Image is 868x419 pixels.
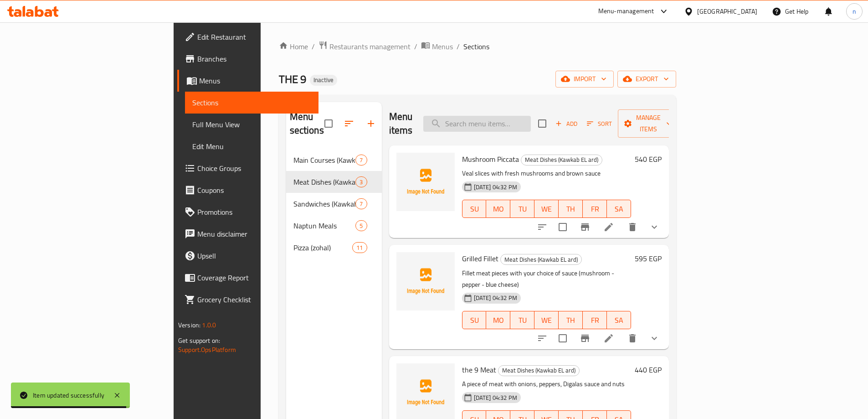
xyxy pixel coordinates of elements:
div: Main Courses (Kawkab EL ard)7 [286,149,382,171]
span: Meat Dishes (Kawkab EL ard) [501,254,581,265]
span: Menus [432,41,453,52]
li: / [414,41,417,52]
span: [DATE] 04:32 PM [470,393,521,402]
p: Fillet meat pieces with your choice of sauce (mushroom - pepper - blue cheese) [462,268,631,290]
span: Sections [192,97,311,108]
button: SA [607,200,631,218]
span: Sections [463,41,489,52]
span: [DATE] 04:32 PM [470,183,521,191]
span: Add item [552,117,581,131]
button: sort-choices [531,327,553,349]
span: Full Menu View [192,119,311,130]
div: Sandwiches (Kawkab EL Moshtra) [293,198,356,209]
a: Coupons [177,179,318,201]
span: Naptun Meals [293,220,356,231]
span: TU [514,202,531,216]
span: Select all sections [319,114,338,133]
span: FR [586,202,603,216]
span: WE [538,314,555,327]
button: TU [510,200,534,218]
span: Sort sections [338,113,360,134]
button: TH [559,200,583,218]
a: Restaurants management [318,41,411,52]
button: SA [607,311,631,329]
span: export [625,73,669,85]
button: show more [643,327,665,349]
a: Full Menu View [185,114,318,135]
button: WE [534,311,559,329]
span: the 9 Meat [462,363,496,377]
span: Grocery Checklist [197,294,311,305]
span: Coupons [197,185,311,196]
button: import [555,71,614,88]
span: 7 [356,200,366,208]
span: TH [562,314,579,327]
span: 11 [353,243,366,252]
button: Manage items [618,109,679,138]
a: Edit menu item [603,222,614,233]
div: Pizza (zohal)11 [286,237,382,259]
div: Meat Dishes (Kawkab EL ard) [498,365,580,376]
img: Mushroom Piccata [396,153,455,211]
svg: Show Choices [649,222,660,233]
a: Edit Menu [185,135,318,157]
div: Naptun Meals5 [286,215,382,237]
div: Main Courses (Kawkab EL ard) [293,155,356,166]
span: SU [466,202,483,216]
span: Menus [199,75,311,86]
div: Inactive [310,75,337,86]
span: Meat Dishes (Kawkab EL ard) [521,155,602,165]
a: Coverage Report [177,267,318,289]
span: Meat Dishes (Kawkab EL ard) [293,176,356,187]
span: Promotions [197,207,311,217]
button: TH [559,311,583,329]
button: export [617,71,676,88]
h6: 595 EGP [635,252,662,265]
div: items [355,155,367,166]
a: Promotions [177,201,318,223]
h2: Menu items [389,110,413,137]
span: Select section [533,114,552,133]
button: Branch-specific-item [574,327,596,349]
button: WE [534,200,559,218]
span: Choice Groups [197,163,311,174]
span: 1.0.0 [202,319,216,331]
svg: Show Choices [649,333,660,344]
span: Pizza (zohal) [293,242,353,253]
span: Mushroom Piccata [462,152,519,166]
span: import [563,73,606,85]
span: Add [554,119,579,129]
span: Upsell [197,250,311,261]
p: Veal slices with fresh mushrooms and brown sauce [462,168,631,179]
div: Meat Dishes (Kawkab EL ard)3 [286,171,382,193]
span: [DATE] 04:32 PM [470,294,521,302]
span: Meat Dishes (Kawkab EL ard) [498,365,579,376]
span: Sort [587,119,612,129]
span: Select to update [553,217,572,237]
div: items [352,242,367,253]
span: Manage items [625,112,672,135]
button: show more [643,216,665,238]
h6: 540 EGP [635,153,662,166]
a: Sections [185,92,318,114]
span: SA [611,202,627,216]
button: FR [583,200,607,218]
nav: Menu sections [286,145,382,262]
button: TU [510,311,534,329]
span: TU [514,314,531,327]
span: n [853,6,856,16]
button: MO [486,200,510,218]
button: sort-choices [531,216,553,238]
a: Edit menu item [603,333,614,344]
div: items [355,220,367,231]
span: Coverage Report [197,272,311,283]
li: / [457,41,460,52]
button: SU [462,200,487,218]
div: Sandwiches (Kawkab EL Moshtra)7 [286,193,382,215]
button: Branch-specific-item [574,216,596,238]
a: Grocery Checklist [177,289,318,310]
span: Branches [197,53,311,64]
span: 7 [356,156,366,165]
